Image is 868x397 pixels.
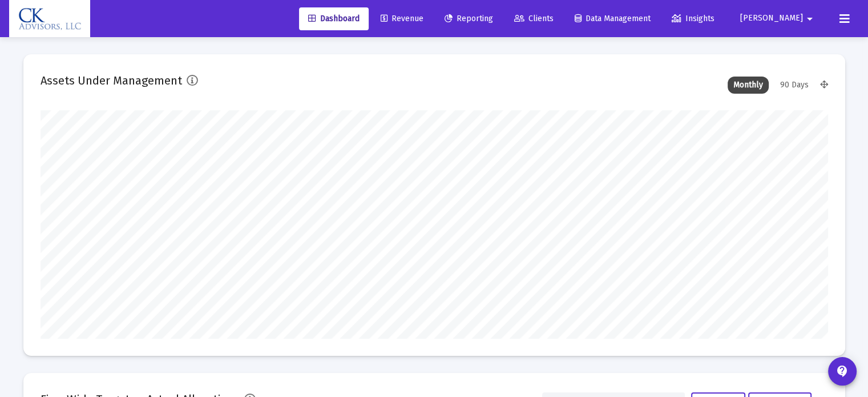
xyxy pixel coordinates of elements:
a: Clients [505,7,563,30]
span: Data Management [575,14,651,23]
span: Reporting [445,14,493,23]
span: Dashboard [308,14,360,23]
div: Monthly [728,77,769,94]
a: Revenue [372,7,433,30]
a: Dashboard [299,7,369,30]
span: Revenue [381,14,423,23]
img: Dashboard [18,7,82,30]
span: Insights [672,14,714,23]
mat-icon: arrow_drop_down [803,7,817,30]
span: [PERSON_NAME] [740,14,803,23]
button: [PERSON_NAME] [726,7,830,30]
a: Insights [663,7,724,30]
h2: Assets Under Management [41,71,182,90]
span: Clients [514,14,554,23]
div: 90 Days [774,77,814,94]
a: Reporting [435,7,502,30]
mat-icon: contact_support [835,364,849,378]
a: Data Management [566,7,660,30]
